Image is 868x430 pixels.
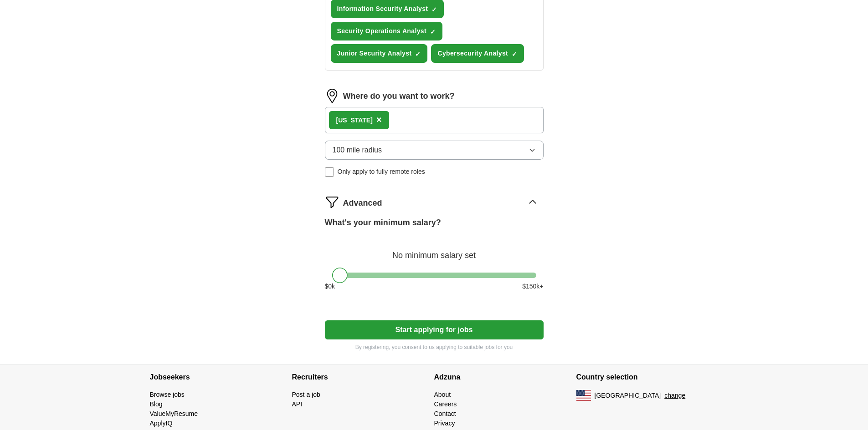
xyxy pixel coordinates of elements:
span: ✓ [430,28,436,35]
div: No minimum salary set [325,240,544,262]
span: Advanced [343,197,382,209]
img: filter [325,195,339,209]
span: Junior Security Analyst [337,49,412,58]
label: Where do you want to work? [343,90,455,102]
button: Security Operations Analyst✓ [331,22,442,40]
button: Junior Security Analyst✓ [331,44,428,63]
button: Start applying for jobs [325,320,544,339]
a: Privacy [434,420,455,427]
a: ApplyIQ [150,420,173,427]
a: Blog [150,400,163,408]
span: Information Security Analyst [337,4,428,14]
label: What's your minimum salary? [325,217,441,229]
span: [GEOGRAPHIC_DATA] [595,391,661,400]
button: Cybersecurity Analyst✓ [431,44,524,63]
span: $ 0 k [325,282,335,291]
span: ✓ [415,51,421,58]
span: ✓ [431,6,437,13]
span: Security Operations Analyst [337,26,426,36]
a: Contact [434,410,456,417]
img: location.png [325,89,339,103]
button: 100 mile radius [325,141,544,160]
span: Only apply to fully remote roles [338,167,425,177]
a: Browse jobs [150,391,185,398]
h4: Country selection [576,364,719,390]
div: [US_STATE] [336,116,373,125]
p: By registering, you consent to us applying to suitable jobs for you [325,343,544,351]
span: × [376,115,382,125]
a: API [292,400,303,408]
span: $ 150 k+ [522,282,543,291]
a: Post a job [292,391,320,398]
button: change [664,391,685,400]
span: ✓ [512,51,517,58]
a: ValueMyResume [150,410,198,417]
button: × [376,113,382,127]
span: 100 mile radius [333,145,382,156]
input: Only apply to fully remote roles [325,167,334,177]
a: About [434,391,451,398]
img: US flag [576,390,591,401]
span: Cybersecurity Analyst [437,49,508,58]
a: Careers [434,400,457,408]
